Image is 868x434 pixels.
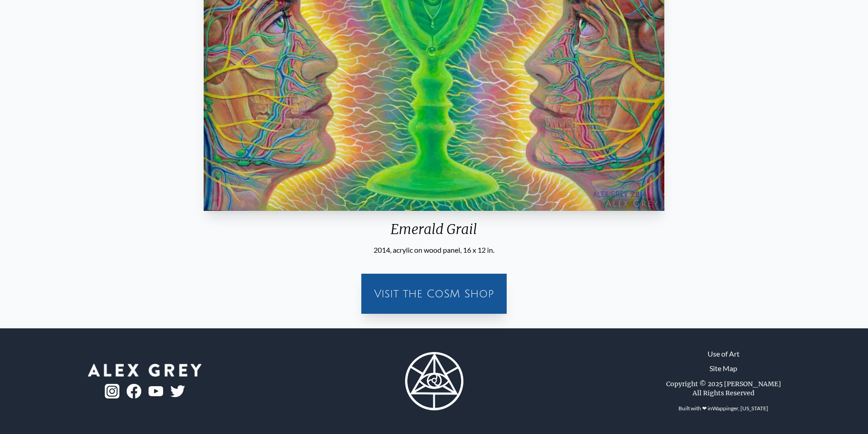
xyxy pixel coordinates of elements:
a: Visit the CoSM Shop [367,279,501,308]
img: ig-logo.png [105,384,119,398]
img: twitter-logo.png [170,385,185,397]
img: youtube-logo.png [149,386,163,397]
div: Emerald Grail [200,221,668,245]
a: Use of Art [708,348,740,359]
a: Wappinger, [US_STATE] [712,405,768,412]
a: Site Map [709,363,737,374]
div: 2014, acrylic on wood panel, 16 x 12 in. [200,245,668,255]
div: Copyright © 2025 [PERSON_NAME] [666,379,781,388]
div: All Rights Reserved [693,388,755,398]
img: fb-logo.png [127,384,141,398]
div: Built with ❤ in [675,401,772,416]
